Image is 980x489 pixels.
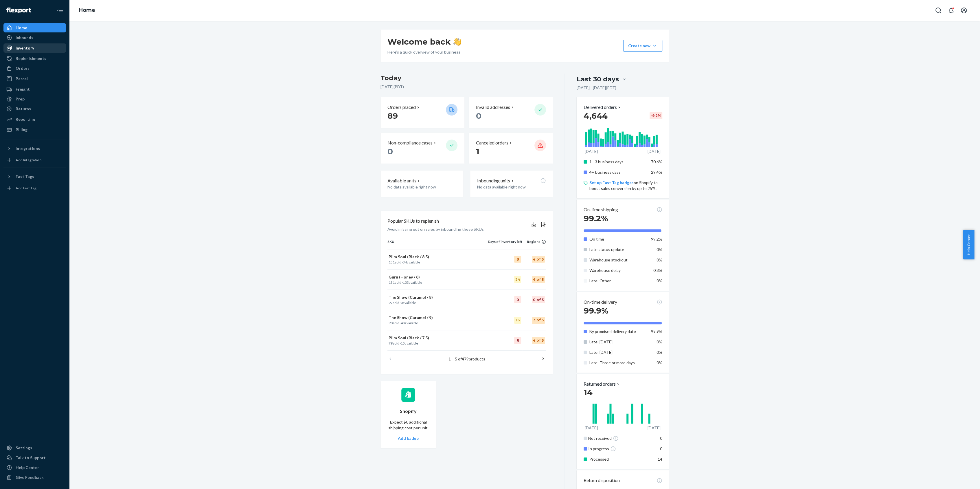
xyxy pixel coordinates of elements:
p: Shopify [400,408,417,415]
p: sold · available [389,300,487,305]
span: 70.6% [651,159,662,164]
div: 6 [514,337,521,344]
button: Orders placed 89 [380,97,464,128]
button: Returned orders [584,381,620,387]
div: Freight [16,86,30,92]
span: 48 [401,321,405,325]
button: Open account menu [958,5,970,16]
a: Reporting [3,115,66,124]
div: Integrations [16,146,40,151]
a: Home [79,7,95,13]
span: 99.9% [651,329,662,334]
p: Late: Other [589,278,646,284]
a: Inventory [3,43,66,53]
p: Non-compliance cases [387,140,433,146]
span: 79 [389,341,393,345]
button: Add badge [398,435,419,441]
th: Days of inventory left [488,239,522,249]
a: Prep [3,94,66,104]
a: Add Fast Tag [3,184,66,193]
p: By promised delivery date [589,329,646,334]
p: sold · available [389,260,487,265]
button: Delivered orders [584,104,622,111]
div: 0 of 5 [532,296,545,303]
a: Replenishments [3,54,66,63]
span: 0% [657,278,662,283]
span: 0% [657,350,662,355]
span: 103 [403,280,409,285]
h1: Welcome back [387,36,461,47]
button: Available unitsNo data available right now [380,171,463,197]
span: 131 [389,280,395,285]
div: Talk to Support [16,455,46,461]
button: Open Search Box [933,5,944,16]
a: Set up Fast Tag badges [589,180,634,185]
p: 1 - 3 business days [589,159,646,165]
p: The Show (Caramel / 8) [389,294,487,300]
div: Orders [16,65,30,71]
p: Return disposition [584,477,620,484]
p: Canceled orders [476,140,508,146]
a: Orders [3,64,66,73]
span: 0% [657,257,662,262]
div: Reporting [16,116,35,122]
span: 99.2% [584,213,608,223]
p: Plim Soul (Black / 7.5) [389,335,487,341]
a: Home [3,23,66,32]
a: Billing [3,125,66,134]
div: Fast Tags [16,174,34,180]
div: Help Center [16,465,39,470]
p: [DATE] ( PDT ) [380,84,553,90]
div: Parcel [16,76,28,82]
p: On time [589,236,646,242]
p: 4+ business days [589,169,646,175]
p: [DATE] [648,425,661,431]
p: Late status update [589,247,646,252]
p: No data available right now [477,184,546,190]
span: 0 [660,436,662,441]
button: Non-compliance cases 0 [380,133,464,164]
button: Talk to Support [3,453,66,462]
p: Invalid addresses [476,104,510,111]
h3: Today [380,74,553,83]
span: 0.8% [653,268,662,273]
span: 0 [660,446,662,451]
p: Available units [387,177,416,184]
p: Expect $0 additional shipping cost per unit. [387,419,430,431]
div: Billing [16,127,27,133]
p: Popular SKUs to replenish [387,218,439,224]
span: 131 [389,260,395,264]
div: 24 [514,276,521,283]
div: Settings [16,445,32,451]
span: 0 [476,111,481,121]
div: Add Integration [16,157,41,162]
p: Late: [DATE] [589,339,646,345]
a: Returns [3,104,66,113]
p: Warehouse stockout [589,257,646,263]
p: Orders placed [387,104,416,111]
button: Inbounding unitsNo data available right now [470,171,553,197]
div: Home [16,25,27,31]
button: Close Navigation [54,5,66,16]
span: 89 [387,111,398,121]
div: 4 of 5 [532,256,545,263]
button: Help Center [963,230,974,259]
p: Late: Three or more days [589,360,646,366]
span: 0 [401,301,403,305]
div: 16 [514,317,521,324]
p: sold · available [389,341,487,346]
span: 0% [657,360,662,365]
div: -9.2 % [650,112,662,119]
p: [DATE] [585,149,598,154]
button: Invalid addresses 0 [469,97,553,128]
p: Avoid missing out on sales by inbounding these SKUs [387,226,484,232]
button: Fast Tags [3,172,66,181]
div: Replenishments [16,56,46,61]
div: In progress [588,446,648,452]
p: The Show (Caramel / 9) [389,315,487,320]
span: 0 [387,146,393,156]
